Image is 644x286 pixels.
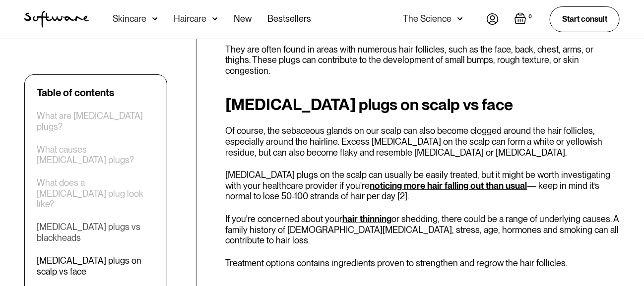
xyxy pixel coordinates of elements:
img: arrow down [152,14,158,24]
h2: [MEDICAL_DATA] plugs on scalp vs face [225,96,620,114]
a: Open empty cart [515,12,534,26]
a: [MEDICAL_DATA] plugs vs blackheads [37,222,155,243]
a: noticing more hair falling out than usual [370,180,527,191]
a: What causes [MEDICAL_DATA] plugs? [37,144,155,166]
p: [MEDICAL_DATA] plugs on the scalp can usually be easily treated, but it might be worth investigat... [225,170,620,202]
a: What does a [MEDICAL_DATA] plug look like? [37,177,155,210]
p: Of course, the sebaceous glands on our scalp can also become clogged around the hair follicles, e... [225,125,620,158]
img: arrow down [457,14,463,24]
div: Skincare [113,14,146,24]
div: 0 [526,12,534,21]
p: Treatment options contains ingredients proven to strengthen and regrow the hair follicles. [225,258,620,269]
img: arrow down [212,14,218,24]
a: What are [MEDICAL_DATA] plugs? [37,111,155,132]
p: They are often found in areas with numerous hair follicles, such as the face, back, chest, arms, ... [225,44,620,76]
a: hair thinning [342,214,391,224]
a: [MEDICAL_DATA] plugs on scalp vs face [37,255,155,277]
div: Table of contents [37,87,114,99]
div: The Science [403,14,451,24]
img: Software Logo [24,11,89,28]
a: Start consult [550,6,620,32]
p: If you're concerned about your or shedding, there could be a range of underlying causes. A family... [225,214,620,246]
div: Haircare [174,14,206,24]
a: home [24,11,89,28]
